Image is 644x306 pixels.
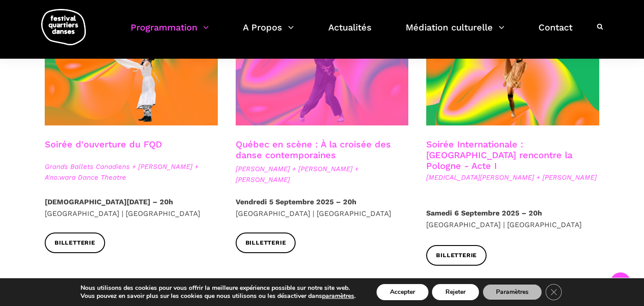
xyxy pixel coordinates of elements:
span: [PERSON_NAME] + [PERSON_NAME] + [PERSON_NAME] [236,164,409,185]
span: Billetterie [246,238,286,248]
p: [GEOGRAPHIC_DATA] | [GEOGRAPHIC_DATA] [45,196,218,219]
a: Médiation culturelle [406,20,504,46]
button: Accepter [377,284,428,300]
a: Billetterie [236,233,296,253]
button: Rejeter [432,284,479,300]
a: Actualités [328,20,372,46]
button: Close GDPR Cookie Banner [546,284,562,300]
button: Paramètres [483,284,542,300]
a: Contact [538,20,572,46]
strong: Vendredi 5 Septembre 2025 – 20h [236,198,356,206]
p: Nous utilisons des cookies pour vous offrir la meilleure expérience possible sur notre site web. [80,284,356,292]
p: [GEOGRAPHIC_DATA] | [GEOGRAPHIC_DATA] [236,196,409,219]
a: A Propos [243,20,294,46]
a: Soirée Internationale : [GEOGRAPHIC_DATA] rencontre la Pologne - Acte I [426,139,572,171]
a: Billetterie [426,245,487,265]
a: Soirée d'ouverture du FQD [45,139,162,150]
a: Québec en scène : À la croisée des danse contemporaines [236,139,391,160]
span: Billetterie [55,238,95,248]
p: Vous pouvez en savoir plus sur les cookies que nous utilisons ou les désactiver dans . [80,292,356,300]
span: [MEDICAL_DATA][PERSON_NAME] + [PERSON_NAME] [426,172,599,183]
a: Programmation [131,20,209,46]
p: [GEOGRAPHIC_DATA] | [GEOGRAPHIC_DATA] [426,207,599,230]
a: Billetterie [45,233,105,253]
span: Billetterie [436,251,477,260]
span: Grands Ballets Canadiens + [PERSON_NAME] + A'no:wara Dance Theatre [45,161,218,183]
button: paramètres [322,292,354,300]
strong: Samedi 6 Septembre 2025 – 20h [426,209,542,217]
strong: [DEMOGRAPHIC_DATA][DATE] – 20h [45,198,173,206]
img: logo-fqd-med [41,9,86,45]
